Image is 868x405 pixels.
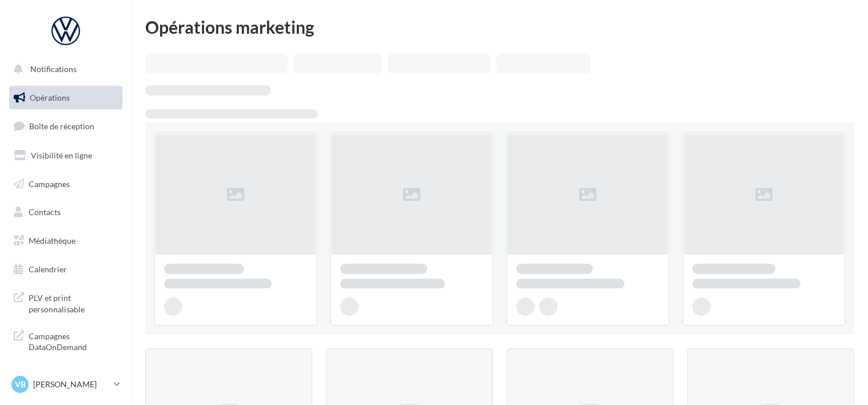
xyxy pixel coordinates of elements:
[7,57,120,81] button: Notifications
[145,18,854,35] div: Opérations marketing
[29,290,118,315] span: PLV et print personnalisable
[29,121,94,131] span: Boîte de réception
[7,114,125,138] a: Boîte de réception
[31,150,92,160] span: Visibilité en ligne
[29,264,67,274] span: Calendrier
[29,207,61,217] span: Contacts
[30,93,70,102] span: Opérations
[7,172,125,196] a: Campagnes
[7,229,125,253] a: Médiathèque
[29,328,118,353] span: Campagnes DataOnDemand
[33,379,109,390] p: [PERSON_NAME]
[29,236,75,245] span: Médiathèque
[7,200,125,224] a: Contacts
[29,178,70,188] span: Campagnes
[7,257,125,281] a: Calendrier
[7,144,125,168] a: Visibilité en ligne
[7,86,125,110] a: Opérations
[15,379,26,390] span: VB
[9,374,122,395] a: VB [PERSON_NAME]
[7,324,125,358] a: Campagnes DataOnDemand
[30,64,77,74] span: Notifications
[7,285,125,319] a: PLV et print personnalisable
